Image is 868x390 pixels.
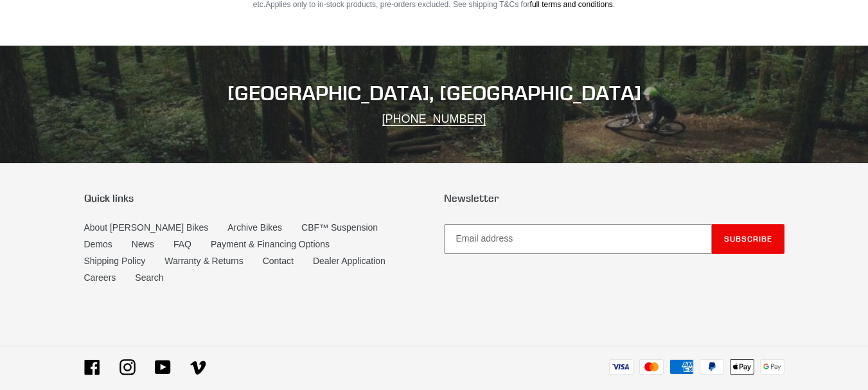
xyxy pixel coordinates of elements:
input: Email address [444,224,712,254]
p: Newsletter [444,192,784,204]
button: Subscribe [712,224,784,254]
a: Archive Bikes [227,222,282,233]
a: Search [135,272,163,283]
a: About [PERSON_NAME] Bikes [84,222,209,233]
span: Subscribe [724,234,772,244]
p: Quick links [84,192,425,204]
a: Shipping Policy [84,256,146,266]
a: Contact [263,256,294,266]
h2: [GEOGRAPHIC_DATA], [GEOGRAPHIC_DATA] [84,81,784,105]
a: News [132,239,154,249]
a: Dealer Application [313,256,385,266]
a: Payment & Financing Options [211,239,330,249]
a: Demos [84,239,112,249]
a: Careers [84,272,116,283]
a: CBF™ Suspension [301,222,378,233]
a: [PHONE_NUMBER] [382,112,486,126]
a: Warranty & Returns [164,256,243,266]
a: FAQ [173,239,191,249]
